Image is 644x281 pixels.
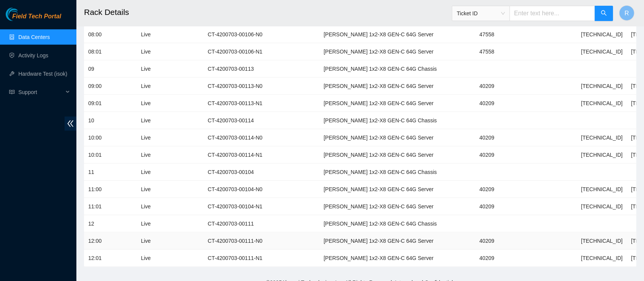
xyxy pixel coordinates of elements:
[84,215,137,232] td: 12
[204,146,319,164] td: CT-4200703-00114-N1
[18,52,49,58] a: Activity Logs
[475,250,527,267] td: 40209
[577,198,627,215] td: [TECHNICAL_ID]
[204,78,319,95] td: CT-4200703-00113-N0
[475,129,527,146] td: 40209
[319,164,475,181] td: [PERSON_NAME] 1x2-X8 GEN-C 64G Chassis
[84,26,137,43] td: 08:00
[137,146,166,164] td: Live
[319,26,475,43] td: [PERSON_NAME] 1x2-X8 GEN-C 64G Server
[84,60,137,78] td: 09
[9,89,15,95] span: read
[137,78,166,95] td: Live
[137,60,166,78] td: Live
[137,215,166,232] td: Live
[84,112,137,129] td: 10
[137,112,166,129] td: Live
[475,26,527,43] td: 47558
[137,232,166,250] td: Live
[204,95,319,112] td: CT-4200703-00113-N1
[577,181,627,198] td: [TECHNICAL_ID]
[84,43,137,60] td: 08:01
[595,6,613,21] button: search
[6,8,39,21] img: Akamai Technologies
[319,146,475,164] td: [PERSON_NAME] 1x2-X8 GEN-C 64G Server
[18,84,63,100] span: Support
[577,43,627,60] td: [TECHNICAL_ID]
[204,129,319,146] td: CT-4200703-00114-N0
[601,10,607,17] span: search
[6,14,61,24] a: Akamai TechnologiesField Tech Portal
[475,181,527,198] td: 40209
[84,198,137,215] td: 11:01
[137,198,166,215] td: Live
[577,250,627,267] td: [TECHNICAL_ID]
[204,43,319,60] td: CT-4200703-00106-N1
[319,215,475,232] td: [PERSON_NAME] 1x2-X8 GEN-C 64G Chassis
[18,34,50,40] a: Data Centers
[204,164,319,181] td: CT-4200703-00104
[84,181,137,198] td: 11:00
[84,129,137,146] td: 10:00
[137,43,166,60] td: Live
[204,250,319,267] td: CT-4200703-00111-N1
[84,95,137,112] td: 09:01
[137,250,166,267] td: Live
[319,232,475,250] td: [PERSON_NAME] 1x2-X8 GEN-C 64G Server
[65,117,76,131] span: double-left
[137,181,166,198] td: Live
[319,250,475,267] td: [PERSON_NAME] 1x2-X8 GEN-C 64G Server
[84,232,137,250] td: 12:00
[457,8,505,19] span: Ticket ID
[319,198,475,215] td: [PERSON_NAME] 1x2-X8 GEN-C 64G Server
[319,43,475,60] td: [PERSON_NAME] 1x2-X8 GEN-C 64G Server
[577,146,627,164] td: [TECHNICAL_ID]
[319,112,475,129] td: [PERSON_NAME] 1x2-X8 GEN-C 64G Chassis
[475,232,527,250] td: 40209
[319,129,475,146] td: [PERSON_NAME] 1x2-X8 GEN-C 64G Server
[619,5,634,21] button: R
[84,78,137,95] td: 09:00
[577,232,627,250] td: [TECHNICAL_ID]
[84,250,137,267] td: 12:01
[475,43,527,60] td: 47558
[18,71,67,77] a: Hardware Test (isok)
[204,181,319,198] td: CT-4200703-00104-N0
[137,164,166,181] td: Live
[84,146,137,164] td: 10:01
[625,8,629,18] span: R
[319,181,475,198] td: [PERSON_NAME] 1x2-X8 GEN-C 64G Server
[475,78,527,95] td: 40209
[319,78,475,95] td: [PERSON_NAME] 1x2-X8 GEN-C 64G Server
[577,26,627,43] td: [TECHNICAL_ID]
[577,78,627,95] td: [TECHNICAL_ID]
[204,112,319,129] td: CT-4200703-00114
[137,26,166,43] td: Live
[137,129,166,146] td: Live
[137,95,166,112] td: Live
[319,60,475,78] td: [PERSON_NAME] 1x2-X8 GEN-C 64G Chassis
[475,146,527,164] td: 40209
[204,232,319,250] td: CT-4200703-00111-N0
[319,95,475,112] td: [PERSON_NAME] 1x2-X8 GEN-C 64G Server
[475,95,527,112] td: 40209
[510,6,595,21] input: Enter text here...
[475,198,527,215] td: 40209
[204,215,319,232] td: CT-4200703-00111
[204,198,319,215] td: CT-4200703-00104-N1
[577,95,627,112] td: [TECHNICAL_ID]
[577,129,627,146] td: [TECHNICAL_ID]
[204,60,319,78] td: CT-4200703-00113
[84,164,137,181] td: 11
[12,13,61,20] span: Field Tech Portal
[204,26,319,43] td: CT-4200703-00106-N0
